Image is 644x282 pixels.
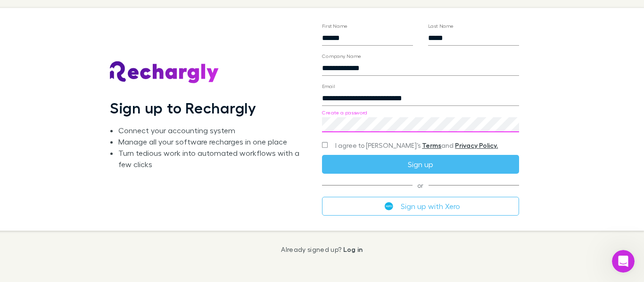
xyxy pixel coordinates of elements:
span: or [322,185,519,185]
label: Create a password [322,109,367,116]
label: First Name [322,22,348,29]
a: Privacy Policy. [455,141,498,149]
label: Company Name [322,52,362,59]
p: Already signed up? [281,246,363,253]
img: Xero's logo [385,202,393,210]
h1: Sign up to Rechargly [110,99,256,117]
label: Last Name [428,22,454,29]
iframe: Intercom live chat [612,250,635,273]
img: Rechargly's Logo [110,61,219,84]
li: Manage all your software recharges in one place [118,136,307,147]
a: Terms [422,141,441,149]
label: Email [322,82,335,89]
li: Turn tedious work into automated workflows with a few clicks [118,147,307,170]
button: Sign up [322,155,519,174]
span: I agree to [PERSON_NAME]’s and [335,141,498,150]
a: Log in [343,245,363,253]
li: Connect your accounting system [118,125,307,136]
button: Sign up with Xero [322,197,519,216]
